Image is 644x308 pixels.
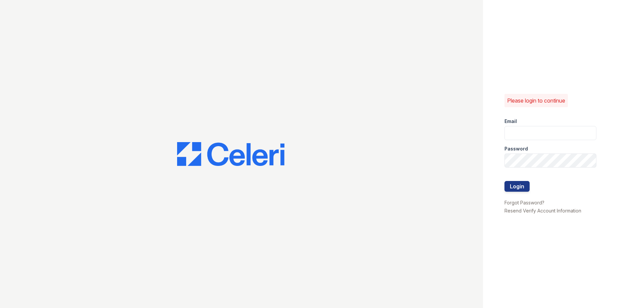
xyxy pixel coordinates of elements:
label: Password [504,145,528,152]
label: Email [504,118,517,125]
img: CE_Logo_Blue-a8612792a0a2168367f1c8372b55b34899dd931a85d93a1a3d3e32e68fde9ad4.png [177,142,284,166]
p: Please login to continue [507,97,565,105]
a: Forgot Password? [504,200,544,205]
button: Login [504,181,530,192]
a: Resend Verify Account Information [504,208,581,213]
